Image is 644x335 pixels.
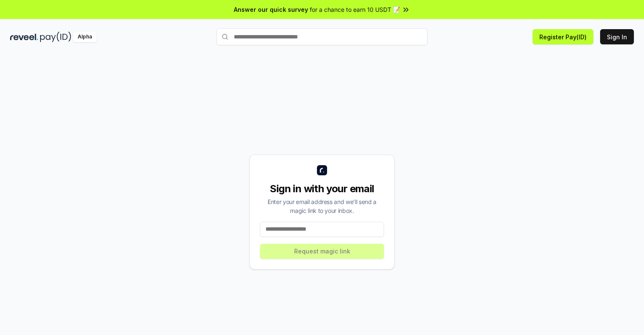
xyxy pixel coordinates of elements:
button: Register Pay(ID) [533,29,593,44]
span: for a chance to earn 10 USDT 📝 [310,5,400,14]
div: Enter your email address and we’ll send a magic link to your inbox. [260,197,384,215]
button: Sign In [600,29,634,44]
div: Sign in with your email [260,182,384,196]
img: logo_small [317,165,327,175]
img: pay_id [40,32,71,42]
img: reveel_dark [10,32,38,42]
div: Alpha [73,32,97,42]
span: Answer our quick survey [234,5,308,14]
